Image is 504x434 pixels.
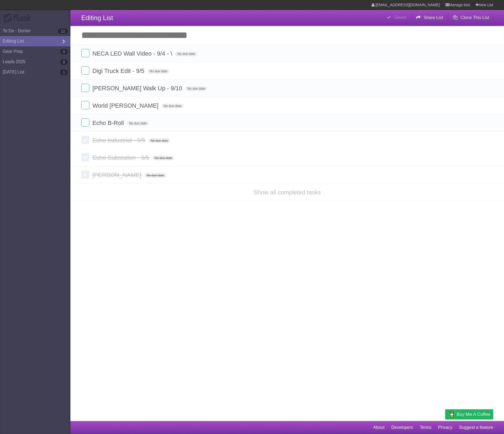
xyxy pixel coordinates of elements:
[373,422,385,433] a: About
[60,49,68,54] b: 0
[412,13,447,22] button: Share List
[127,121,149,126] span: No due date
[92,85,184,92] span: [PERSON_NAME] Walk Up - 9/10
[81,171,89,179] label: Done
[445,409,493,419] a: Buy me a coffee
[448,410,455,419] img: Buy me a coffee
[81,66,89,75] label: Done
[92,172,143,178] span: [PERSON_NAME]
[81,84,89,92] label: Done
[185,86,207,91] span: No due date
[81,101,89,109] label: Done
[92,154,151,161] span: Echo Substation - 9/5
[92,120,125,126] span: Echo B-Roll
[81,14,113,21] span: Editing List
[161,104,183,108] span: No due date
[253,189,321,196] a: Show all completed tasks
[81,49,89,57] label: Done
[81,118,89,127] label: Done
[391,422,413,433] a: Developers
[144,173,166,178] span: No due date
[147,69,169,74] span: No due date
[457,410,490,419] span: Buy me a coffee
[81,136,89,144] label: Done
[92,50,174,57] : NECA LED Wall Video - 9/4 - \
[92,102,160,109] span: World [PERSON_NAME]
[92,137,147,144] span: Echo Industrial - 9/5
[152,156,174,160] span: No due date
[148,138,170,143] span: No due date
[459,422,493,433] a: Suggest a feature
[448,13,493,22] button: Clone This List
[175,52,197,56] span: No due date
[460,15,489,20] b: Clone This List
[58,28,68,34] b: 12
[420,422,432,433] a: Terms
[438,422,452,433] a: Privacy
[60,59,68,65] b: 8
[3,13,35,23] div: Flask
[394,15,406,20] b: Saved
[92,67,146,74] span: Digi Truck Edit - 9/5
[81,153,89,161] label: Done
[60,70,68,75] b: 1
[424,15,443,20] b: Share List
